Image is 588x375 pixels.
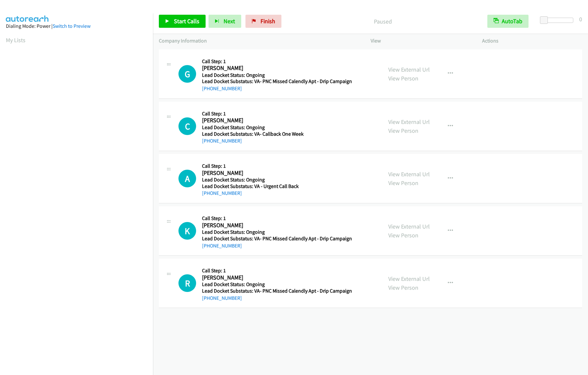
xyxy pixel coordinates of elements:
h5: Lead Docket Substatus: VA - Urgent Call Back [202,183,350,190]
h2: [PERSON_NAME] [202,64,350,72]
button: Next [209,15,241,28]
p: Company Information [159,37,359,45]
a: [PHONE_NUMBER] [202,138,242,144]
a: My Lists [6,36,25,44]
div: Dialing Mode: Power | [6,22,147,30]
div: The call is yet to be attempted [178,222,196,240]
button: AutoTab [487,15,529,28]
a: Switch to Preview [53,23,91,29]
p: View [371,37,471,45]
span: Finish [260,17,275,25]
span: Start Calls [174,17,199,25]
a: View External Url [388,170,430,178]
h1: A [178,170,196,187]
h5: Lead Docket Substatus: VA- PNC Missed Calendly Apt - Drip Campaign [202,235,352,242]
a: View External Url [388,118,430,126]
a: [PHONE_NUMBER] [202,190,242,196]
h1: C [178,117,196,135]
h2: [PERSON_NAME] [202,117,350,124]
h5: Lead Docket Substatus: VA- PNC Missed Calendly Apt - Drip Campaign [202,288,352,294]
div: Delay between calls (in seconds) [543,18,573,23]
a: View External Url [388,275,430,282]
h2: [PERSON_NAME] [202,222,350,229]
h5: Lead Docket Status: Ongoing [202,177,350,183]
h1: K [178,222,196,240]
p: Paused [290,17,476,26]
h5: Lead Docket Status: Ongoing [202,229,352,235]
h5: Call Step: 1 [202,111,350,117]
div: 0 [579,15,582,24]
a: View Person [388,127,418,134]
div: The call is yet to be attempted [178,170,196,187]
span: Next [224,17,235,25]
h1: G [178,65,196,83]
a: Start Calls [159,15,206,28]
a: [PHONE_NUMBER] [202,85,242,92]
div: The call is yet to be attempted [178,274,196,292]
h2: [PERSON_NAME] [202,169,350,177]
a: [PHONE_NUMBER] [202,243,242,249]
a: View Person [388,75,418,82]
iframe: Dialpad [6,50,153,361]
a: View External Url [388,223,430,230]
h1: R [178,274,196,292]
h5: Lead Docket Status: Ongoing [202,281,352,288]
a: View External Url [388,66,430,73]
div: The call is yet to be attempted [178,117,196,135]
h5: Lead Docket Substatus: VA- Callback One Week [202,131,350,137]
h5: Lead Docket Status: Ongoing [202,72,352,78]
a: View Person [388,231,418,239]
h5: Lead Docket Substatus: VA- PNC Missed Calendly Apt - Drip Campaign [202,78,352,85]
a: Finish [245,15,281,28]
a: View Person [388,179,418,187]
h5: Call Step: 1 [202,163,350,169]
h5: Call Step: 1 [202,215,352,222]
h5: Call Step: 1 [202,58,352,65]
a: [PHONE_NUMBER] [202,295,242,301]
div: The call is yet to be attempted [178,65,196,83]
h5: Lead Docket Status: Ongoing [202,124,350,131]
h2: [PERSON_NAME] [202,274,350,281]
p: Actions [482,37,582,45]
h5: Call Step: 1 [202,267,352,274]
a: View Person [388,284,418,291]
